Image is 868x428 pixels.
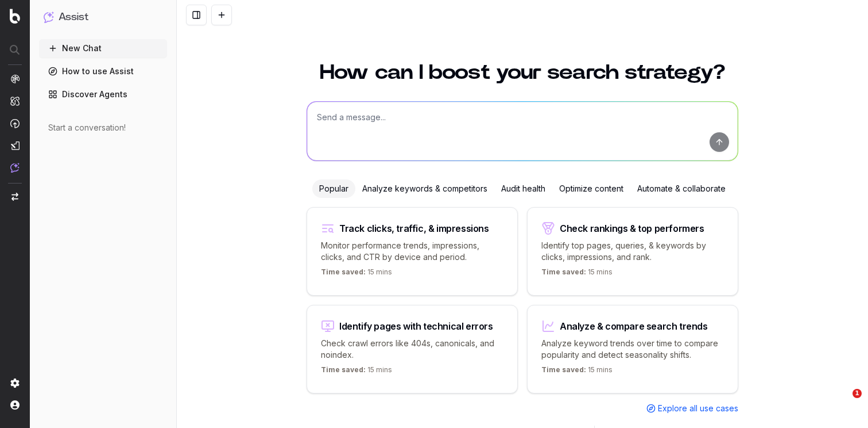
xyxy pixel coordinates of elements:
p: 15 mins [321,365,392,379]
div: Audit health [494,179,552,198]
p: Analyze keyword trends over time to compare popularity and detect seasonality shifts. [541,338,724,361]
span: Explore all use cases [658,403,738,414]
h1: Assist [59,9,88,25]
img: Studio [10,141,20,150]
img: Analytics [10,74,20,83]
a: Discover Agents [39,85,167,104]
span: Time saved: [541,365,586,374]
div: Automate & collaborate [630,179,733,198]
div: Optimize content [552,179,630,198]
button: Assist [44,9,162,25]
a: Explore all use cases [646,403,738,414]
p: 15 mins [541,267,613,281]
p: Identify top pages, queries, & keywords by clicks, impressions, and rank. [541,240,724,263]
img: Activation [10,119,20,128]
div: Start a conversation! [48,122,158,133]
span: Time saved: [321,267,366,276]
button: New Chat [39,39,167,58]
span: Time saved: [541,267,586,276]
div: Track clicks, traffic, & impressions [339,224,489,233]
div: Analyze & compare search trends [560,322,708,331]
span: Time saved: [321,365,366,374]
img: Setting [10,379,20,388]
img: Botify logo [10,9,20,24]
p: 15 mins [321,267,392,281]
div: Popular [312,179,355,198]
img: Assist [10,163,20,173]
img: My account [10,400,20,410]
a: How to use Assist [39,62,167,81]
div: Identify pages with technical errors [339,322,493,331]
img: Assist [44,12,54,22]
img: Switch project [11,193,18,201]
p: Monitor performance trends, impressions, clicks, and CTR by device and period. [321,240,503,263]
p: Check crawl errors like 404s, canonicals, and noindex. [321,338,503,361]
p: 15 mins [541,365,613,379]
h1: How can I boost your search strategy? [307,62,738,83]
div: Check rankings & top performers [560,224,704,233]
iframe: Intercom live chat [829,389,857,416]
span: 1 [852,389,862,398]
img: Intelligence [10,96,20,106]
div: Analyze keywords & competitors [355,179,494,198]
